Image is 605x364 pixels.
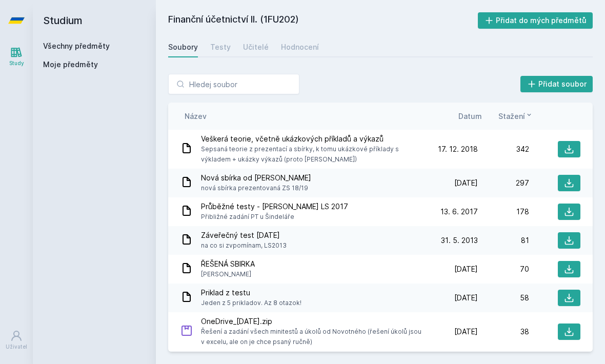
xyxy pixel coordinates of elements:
[2,325,31,356] a: Uživatel
[454,327,478,337] span: [DATE]
[2,41,31,72] a: Study
[478,178,529,188] div: 297
[478,293,529,303] div: 58
[201,212,348,222] span: Přibližné zadání PT u Šindeláře
[478,207,529,217] div: 178
[454,178,478,188] span: [DATE]
[478,144,529,154] div: 342
[520,76,593,92] button: Přidat soubor
[180,325,193,339] div: ZIP
[438,144,478,154] span: 17. 12. 2018
[454,293,478,303] span: [DATE]
[6,343,27,351] div: Uživatel
[201,316,422,327] span: OneDrive_[DATE].zip
[9,59,24,67] div: Study
[201,230,287,240] span: Záveřečný test [DATE]
[201,201,348,212] span: Průběžné testy - [PERSON_NAME] LS 2017
[201,298,301,308] span: Jeden z 5 prikladov. Az 8 otazok!
[168,74,299,94] input: Hledej soubor
[201,288,301,298] span: Priklad z testu
[185,111,207,122] button: Název
[498,111,525,122] span: Stažení
[478,235,529,246] div: 81
[43,42,110,50] a: Všechny předměty
[201,240,287,251] span: na co si zvpomínam, LS2013
[201,144,422,165] span: Sepsaná teorie z prezentací a sbírky, k tomu ukázkové příklady s výkladem + ukázky výkazů (proto ...
[201,327,422,347] span: Řešení a zadání všech minitestů a úkolů od Novotného (řešení úkolů jsou v excelu, ale on je chce ...
[210,37,231,57] a: Testy
[281,37,319,57] a: Hodnocení
[168,12,478,29] h2: Finanční účetnictví II. (1FU202)
[478,264,529,274] div: 70
[440,207,478,217] span: 13. 6. 2017
[478,327,529,337] div: 38
[281,42,319,52] div: Hodnocení
[454,264,478,274] span: [DATE]
[498,111,533,122] button: Stažení
[168,37,198,57] a: Soubory
[458,111,482,122] button: Datum
[201,173,311,183] span: Nová sbírka od [PERSON_NAME]
[201,269,255,279] span: [PERSON_NAME]
[201,134,422,144] span: Veškerá teorie, včetně ukázkových příkladů a výkazů
[201,259,255,269] span: ŘEŠENÁ SBIRKA
[168,42,198,52] div: Soubory
[43,59,98,70] span: Moje předměty
[243,37,269,57] a: Učitelé
[210,42,231,52] div: Testy
[441,235,478,246] span: 31. 5. 2013
[201,183,311,193] span: nová sbírka prezentovaná ZS 18/19
[243,42,269,52] div: Učitelé
[478,12,593,29] button: Přidat do mých předmětů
